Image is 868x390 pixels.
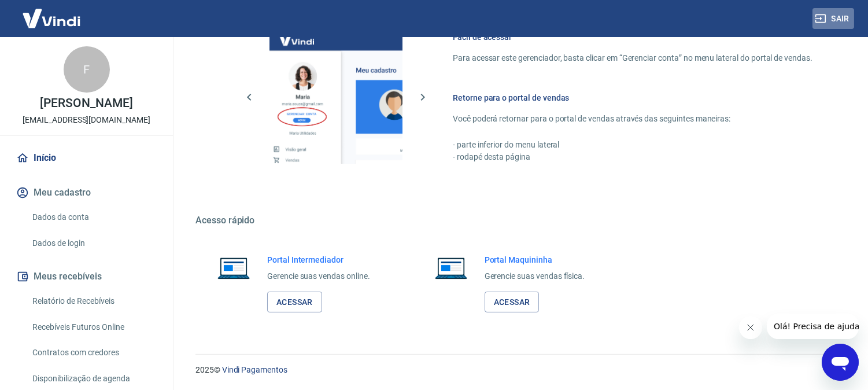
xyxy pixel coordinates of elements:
[485,270,585,282] p: Gerencie suas vendas física.
[453,52,812,64] p: Para acessar este gerenciador, basta clicar em “Gerenciar conta” no menu lateral do portal de ven...
[453,139,812,151] p: - parte inferior do menu lateral
[209,254,258,282] img: Imagem de um notebook aberto
[28,315,159,339] a: Recebíveis Futuros Online
[195,364,840,376] p: 2025 ©
[14,180,159,205] button: Meu cadastro
[14,145,159,171] a: Início
[64,46,110,93] div: F
[767,314,859,339] iframe: Mensagem da empresa
[7,8,97,17] span: Olá! Precisa de ajuda?
[453,113,812,125] p: Você poderá retornar para o portal de vendas através das seguintes maneiras:
[267,292,322,313] a: Acessar
[28,289,159,313] a: Relatório de Recebíveis
[195,215,840,226] h5: Acesso rápido
[14,264,159,289] button: Meus recebíveis
[23,114,150,126] p: [EMAIL_ADDRESS][DOMAIN_NAME]
[40,97,132,109] p: [PERSON_NAME]
[28,341,159,365] a: Contratos com credores
[222,365,287,374] a: Vindi Pagamentos
[267,254,370,266] h6: Portal Intermediador
[485,254,585,266] h6: Portal Maquininha
[427,254,475,282] img: Imagem de um notebook aberto
[269,31,402,164] img: Imagem da dashboard mostrando o botão de gerenciar conta na sidebar no lado esquerdo
[453,92,812,104] h6: Retorne para o portal de vendas
[485,292,540,313] a: Acessar
[14,1,89,36] img: Vindi
[28,205,159,229] a: Dados da conta
[267,270,370,282] p: Gerencie suas vendas online.
[812,8,854,30] button: Sair
[453,151,812,163] p: - rodapé desta página
[28,231,159,255] a: Dados de login
[739,316,762,339] iframe: Fechar mensagem
[822,344,859,381] iframe: Botão para abrir a janela de mensagens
